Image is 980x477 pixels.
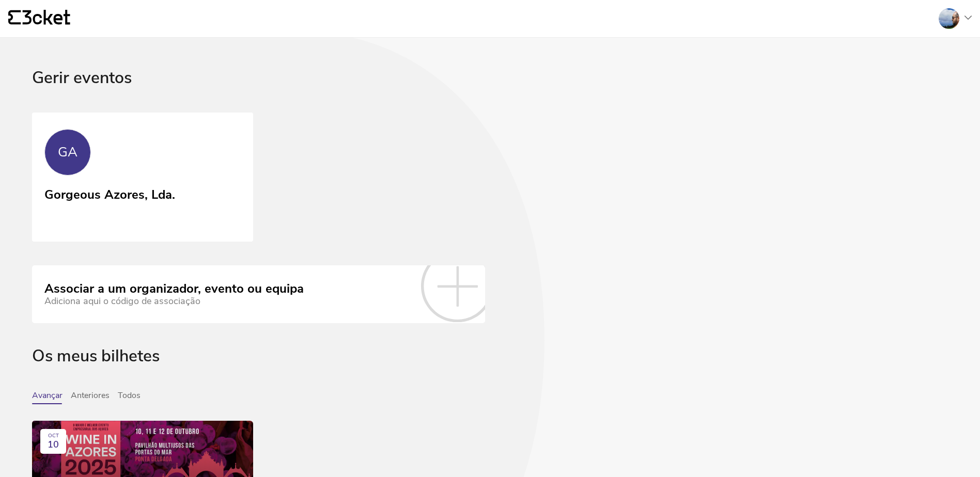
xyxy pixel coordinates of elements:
[48,439,59,450] span: 10
[32,69,948,113] div: Gerir eventos
[8,10,70,27] a: {' '}
[32,113,253,242] a: GA Gorgeous Azores, Lda.
[44,184,175,202] div: Gorgeous Azores, Lda.
[32,347,948,391] div: Os meus bilhetes
[32,265,485,323] a: Associar a um organizador, evento ou equipa Adiciona aqui o código de associação
[118,391,141,404] button: Todos
[44,282,304,296] div: Associar a um organizador, evento ou equipa
[44,296,304,307] div: Adiciona aqui o código de associação
[71,391,110,404] button: Anteriores
[8,10,21,25] g: {' '}
[48,433,59,439] div: OCT
[58,145,77,160] div: GA
[32,391,63,404] button: Avançar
